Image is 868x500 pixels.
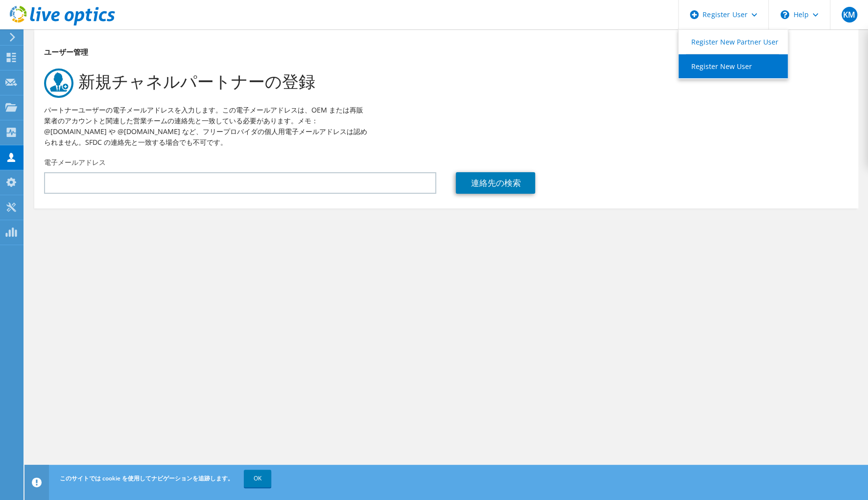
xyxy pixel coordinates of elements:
[44,105,367,148] p: パートナーユーザーの電子メールアドレスを入力します。この電子メールアドレスは、OEM または再販業者のアカウントと関連した営業チームの連絡先と一致している必要があります。 @[DOMAIN_NA...
[44,46,848,57] h3: ユーザー管理
[44,158,106,167] label: 電子メールアドレス
[44,68,844,98] h1: 新規チャネルパートナーの登録
[244,470,271,487] a: OK
[780,10,789,19] svg: \n
[298,116,318,125] b: メモ：
[679,30,788,54] a: Register New Partner User
[456,172,535,194] a: 連絡先の検索
[60,474,234,482] span: このサイトでは cookie を使用してナビゲーションを追跡します。
[842,7,857,23] span: KM
[679,54,788,78] a: Register New User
